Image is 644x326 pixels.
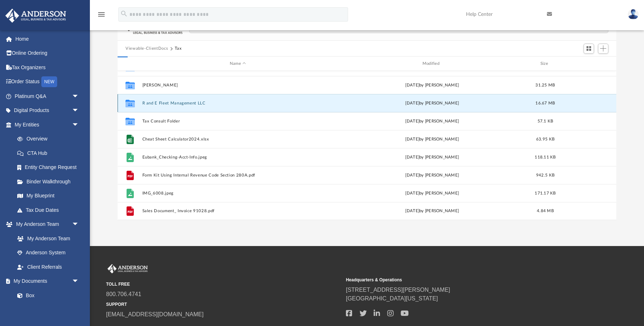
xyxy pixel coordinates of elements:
a: menu [97,14,106,19]
div: Modified [337,61,528,67]
a: CTA Hub [10,146,90,160]
a: [GEOGRAPHIC_DATA][US_STATE] [346,295,438,302]
div: [DATE] by [PERSON_NAME] [337,118,528,125]
i: menu [97,10,106,19]
button: Form Kit Using Internal Revenue Code Section 280A.pdf [142,173,334,178]
button: Sales Document_ Invoice 91028.pdf [142,209,334,214]
button: [PERSON_NAME] [142,83,334,88]
span: 31.25 MB [535,83,555,87]
a: [EMAIL_ADDRESS][DOMAIN_NAME] [106,311,204,317]
a: My Anderson Teamarrow_drop_down [5,217,86,232]
a: Home [5,32,90,46]
a: My Entitiesarrow_drop_down [5,117,90,132]
span: arrow_drop_down [72,103,86,118]
a: Binder Walkthrough [10,174,90,189]
a: Digital Productsarrow_drop_down [5,103,90,118]
span: 942.5 KB [536,173,554,177]
div: id [563,61,613,67]
small: SUPPORT [106,301,341,308]
span: arrow_drop_down [72,89,86,104]
span: 63.95 KB [536,137,554,141]
div: [DATE] by [PERSON_NAME] [337,136,528,143]
div: [DATE] by [PERSON_NAME] [337,172,528,179]
img: Anderson Advisors Platinum Portal [106,264,149,273]
a: Anderson System [10,246,86,260]
a: Platinum Q&Aarrow_drop_down [5,89,90,103]
small: Headquarters & Operations [346,277,581,283]
div: [DATE] by [PERSON_NAME] [337,100,528,107]
a: Overview [10,132,90,146]
button: Tax [175,45,182,52]
span: 118.11 KB [535,155,556,159]
div: id [121,61,139,67]
span: 171.17 KB [535,191,556,195]
span: [DATE] [406,209,420,213]
a: Client Referrals [10,260,86,274]
a: Tax Due Dates [10,203,90,217]
div: Size [531,61,560,67]
button: Tax Consult Folder [142,119,334,124]
span: arrow_drop_down [72,217,86,232]
a: My Blueprint [10,189,86,203]
button: Viewable-ClientDocs [125,45,168,52]
a: 800.706.4741 [106,291,141,297]
img: User Pic [628,9,639,19]
i: search [120,10,128,18]
a: Entity Change Request [10,160,90,175]
a: Online Ordering [5,46,90,61]
button: Add [598,44,609,54]
a: Order StatusNEW [5,75,90,89]
button: IMG_6008.jpeg [142,191,334,196]
a: Tax Organizers [5,60,90,75]
a: Box [10,288,83,303]
div: [DATE] by [PERSON_NAME] [337,82,528,89]
button: Cheat Sheet Calculator2024.xlsx [142,137,334,142]
span: 57.1 KB [538,119,553,123]
div: grid [118,71,616,220]
img: Anderson Advisors Platinum Portal [3,9,68,23]
a: My Documentsarrow_drop_down [5,274,86,289]
div: [DATE] by [PERSON_NAME] [337,190,528,197]
span: 4.84 MB [537,209,554,213]
button: Switch to Grid View [584,44,594,54]
button: Eubank_Checking-Acct-Info.jpeg [142,155,334,160]
div: [DATE] by [PERSON_NAME] [337,154,528,161]
button: R and E Fleet Management LLC [142,101,334,106]
span: arrow_drop_down [72,117,86,132]
a: [STREET_ADDRESS][PERSON_NAME] [346,287,450,293]
span: arrow_drop_down [72,274,86,289]
div: NEW [41,76,57,87]
div: by [PERSON_NAME] [337,208,528,214]
div: Name [142,61,333,67]
small: TOLL FREE [106,281,341,287]
span: 16.67 MB [535,101,555,105]
a: My Anderson Team [10,231,83,246]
